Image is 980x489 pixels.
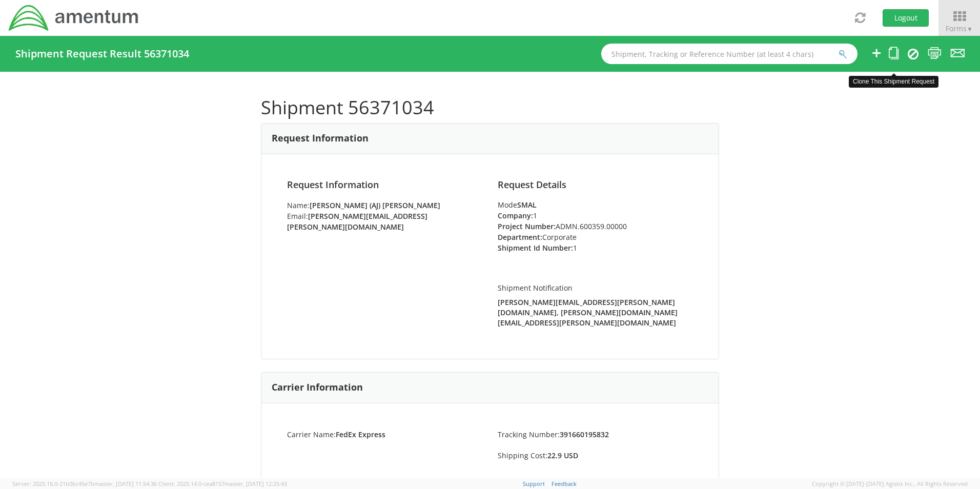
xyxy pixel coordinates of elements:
strong: Project Number: [498,221,556,231]
img: dyn-intl-logo-049831509241104b2a82.png [8,4,140,32]
span: ▼ [967,25,973,33]
h4: Request Information [287,180,482,190]
strong: SMAL [517,200,537,210]
span: master, [DATE] 11:54:36 [94,480,157,487]
strong: Company: [498,211,533,220]
input: Shipment, Tracking or Reference Number (at least 4 chars) [601,44,857,64]
span: Forms [946,24,973,33]
strong: [PERSON_NAME][EMAIL_ADDRESS][PERSON_NAME][DOMAIN_NAME] [287,211,427,232]
h1: Shipment 56371034 [261,97,719,118]
strong: 22.9 USD [547,451,578,460]
h5: Shipment Notification [498,284,693,292]
a: Feedback [552,480,577,487]
h3: Request Information [272,133,369,144]
div: Clone This Shipment Request [849,76,938,88]
strong: Department: [498,232,542,242]
li: Tracking Number: [490,429,701,440]
li: Shipping Cost: [490,450,701,461]
strong: FedEx Express [336,430,385,439]
span: Copyright © [DATE]-[DATE] Agistix Inc., All Rights Reserved [812,480,968,488]
a: Support [523,480,545,487]
span: Client: 2025.14.0-cea8157 [158,480,287,487]
span: Server: 2025.16.0-21b0bc45e7b [12,480,157,487]
span: master, [DATE] 12:25:43 [224,480,287,487]
li: ADMN.600359.00000 [498,221,693,232]
div: Mode [498,200,693,210]
strong: [PERSON_NAME][EMAIL_ADDRESS][PERSON_NAME][DOMAIN_NAME], [PERSON_NAME][DOMAIN_NAME][EMAIL_ADDRESS]... [498,297,678,328]
button: Logout [883,9,929,27]
li: 1 [498,242,693,253]
li: 1 [498,210,693,221]
strong: 391660195832 [560,430,609,439]
h4: Request Details [498,180,693,190]
strong: Shipment Id Number: [498,243,573,253]
li: Email: [287,211,482,232]
h3: Carrier Information [272,382,363,393]
strong: [PERSON_NAME] (AJ) [PERSON_NAME] [310,200,440,210]
li: Carrier Name: [279,429,490,440]
li: Name: [287,200,482,211]
li: Corporate [498,232,693,242]
h4: Shipment Request Result 56371034 [15,48,189,59]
